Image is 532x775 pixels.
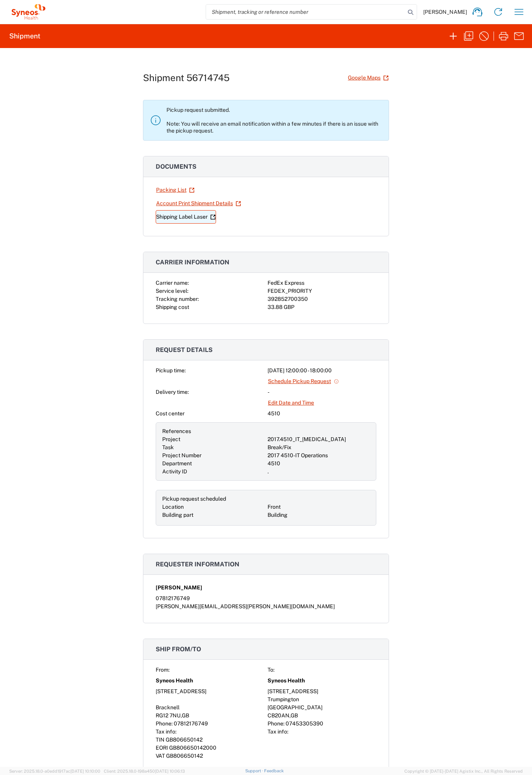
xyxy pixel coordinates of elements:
[268,443,370,451] div: Break/Fix
[162,460,264,468] div: Department
[156,296,199,302] span: Tracking number:
[268,729,288,735] span: Tax info:
[104,769,185,773] span: Client: 2025.18.0-198a450
[291,712,298,719] span: GB
[268,287,376,295] div: FEDEX_PRIORITY
[162,451,264,460] div: Project Number
[156,677,193,685] span: Syneos Health
[268,375,339,388] a: Schedule Pickup Request
[156,389,189,395] span: Delivery time:
[162,504,184,510] span: Location
[162,468,264,476] div: Activity ID
[156,602,376,611] div: [PERSON_NAME][EMAIL_ADDRESS][PERSON_NAME][DOMAIN_NAME]
[156,687,264,695] div: [STREET_ADDRESS]
[347,71,389,85] a: Google Maps
[156,737,165,743] span: TIN
[156,163,196,170] span: Documents
[181,712,182,719] span: ,
[166,737,203,743] span: GB806650142
[268,468,370,476] div: .
[289,712,291,719] span: ,
[206,5,405,19] input: Shipment, tracking or reference number
[268,460,370,468] div: 4510
[268,667,274,673] span: To:
[245,768,264,773] a: Support
[143,72,229,83] h1: Shipment 56714745
[162,443,264,451] div: Task
[166,106,382,134] p: Pickup request submitted. Note: You will receive an email notification within a few minutes if th...
[156,259,229,266] span: Carrier information
[156,183,195,197] a: Packing List
[162,428,191,434] span: References
[156,720,173,727] span: Phone:
[268,435,370,443] div: 2017.4510_IT_[MEDICAL_DATA]
[268,512,288,518] span: Building
[166,753,203,759] span: GB806650142
[268,396,314,410] a: Edit Date and Time
[423,8,467,15] span: [PERSON_NAME]
[156,346,213,353] span: Request details
[156,704,180,710] span: Bracknell
[268,367,376,375] div: [DATE] 12:00:00 - 18:00:00
[156,667,170,673] span: From:
[268,704,323,710] span: [GEOGRAPHIC_DATA]
[156,594,376,602] div: 07812176749
[156,410,185,417] span: Cost center
[156,561,239,568] span: Requester information
[268,295,376,303] div: 392852700350
[268,279,376,287] div: FedEx Express
[156,745,168,751] span: EORI
[174,720,208,727] span: 07812176749
[286,720,323,727] span: 07453305390
[268,504,281,510] span: Front
[156,712,181,719] span: RG12 7NU
[156,646,201,653] span: Ship from/to
[169,745,216,751] span: GB806650142000
[404,768,523,775] span: Copyright © [DATE]-[DATE] Agistix Inc., All Rights Reserved
[268,410,376,418] div: 4510
[156,584,202,592] span: [PERSON_NAME]
[155,769,185,773] span: [DATE] 10:06:13
[156,304,189,310] span: Shipping cost
[156,210,216,224] a: Shipping Label Laser
[268,720,284,727] span: Phone:
[156,280,189,286] span: Carrier name:
[162,512,193,518] span: Building part
[9,769,100,773] span: Server: 2025.18.0-a0edd1917ac
[156,367,186,373] span: Pickup time:
[268,677,305,685] span: Syneos Health
[70,769,100,773] span: [DATE] 10:10:00
[156,197,241,210] a: Account Print Shipment Details
[264,768,284,773] a: Feedback
[156,288,188,294] span: Service level:
[162,496,226,502] span: Pickup request scheduled
[268,388,376,396] div: -
[162,435,264,443] div: Project
[9,32,40,41] h2: Shipment
[268,687,376,695] div: [STREET_ADDRESS]
[156,753,165,759] span: VAT
[268,303,376,311] div: 33.88 GBP
[182,712,189,719] span: GB
[156,729,176,735] span: Tax info:
[268,451,370,460] div: 2017 4510-IT Operations
[268,712,289,719] span: CB20AN
[268,695,376,704] div: Trumpington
